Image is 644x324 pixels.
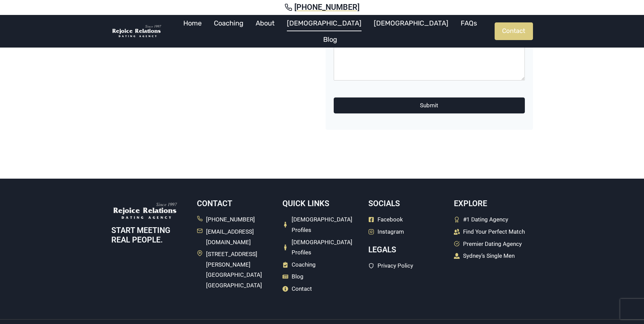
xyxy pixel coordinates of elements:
[197,214,255,225] a: [PHONE_NUMBER]
[206,249,276,290] span: [STREET_ADDRESS][PERSON_NAME] [GEOGRAPHIC_DATA] [GEOGRAPHIC_DATA]
[454,214,508,225] a: #1 Dating Agency
[463,239,522,249] span: Premier Dating Agency
[197,227,276,247] a: [EMAIL_ADDRESS][DOMAIN_NAME]
[378,227,404,237] span: Instagram
[111,226,190,245] h5: START MEETING REAL PEOPLE.
[282,271,303,282] a: Blog
[292,271,303,282] span: Blog
[368,260,413,271] a: Privacy Policy
[281,15,368,31] a: [DEMOGRAPHIC_DATA]
[292,284,312,294] span: Contact
[292,214,361,235] span: [DEMOGRAPHIC_DATA] Profiles
[282,199,361,209] h5: Quick Links
[368,15,455,31] a: [DEMOGRAPHIC_DATA]
[378,214,403,225] span: Facebook
[111,24,162,38] img: Rejoice Relations
[455,15,483,31] a: FAQs
[454,251,515,261] a: Sydney’s Single Men
[8,3,636,12] a: [PHONE_NUMBER]
[454,227,525,237] a: Find Your Perfect Match
[463,214,508,225] span: #1 Dating Agency
[177,15,208,31] a: Home
[206,227,276,247] span: [EMAIL_ADDRESS][DOMAIN_NAME]
[368,214,403,225] a: Facebook
[454,199,533,209] h5: Explore
[368,199,447,209] h5: Socials
[282,259,316,270] a: Coaching
[282,214,361,235] a: [DEMOGRAPHIC_DATA] Profiles
[495,22,533,40] a: Contact
[197,199,276,209] h5: Contact
[463,227,525,237] span: Find Your Perfect Match
[294,3,360,12] span: [PHONE_NUMBER]
[368,245,447,255] h5: Legals
[166,15,495,48] nav: Primary
[368,227,404,237] a: Instagram
[334,97,525,113] button: Submit
[454,239,522,249] a: Premier Dating Agency
[292,259,316,270] span: Coaching
[463,251,515,261] span: Sydney’s Single Men
[317,31,343,48] a: Blog
[282,237,361,258] a: [DEMOGRAPHIC_DATA] Profiles
[208,15,250,31] a: Coaching
[250,15,281,31] a: About
[282,284,312,294] a: Contact
[378,260,413,271] span: Privacy Policy
[206,214,255,225] span: [PHONE_NUMBER]
[292,237,361,258] span: [DEMOGRAPHIC_DATA] Profiles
